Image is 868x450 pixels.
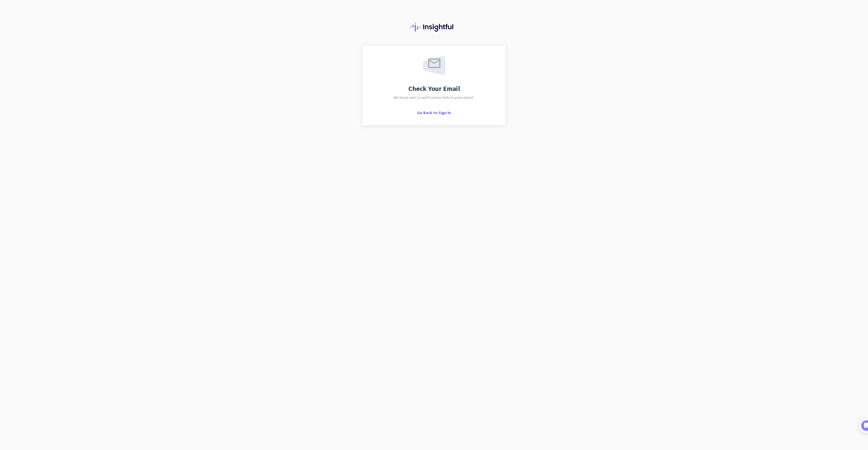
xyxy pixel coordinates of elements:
span: We have sent a verification link to your email. [394,95,474,99]
span: Check Your Email [408,85,460,92]
img: email-sent [423,56,445,75]
img: Insightful [410,23,458,32]
span: Go Back to Sign In [417,110,451,115]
